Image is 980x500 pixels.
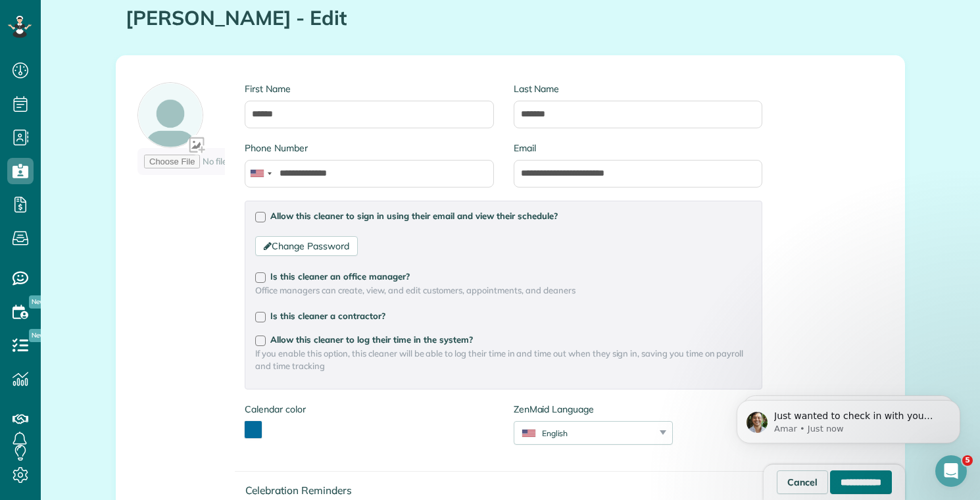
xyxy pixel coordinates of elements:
[245,485,772,496] h4: Celebration Reminders
[270,211,558,221] span: Allow this cleaner to sign in using their email and view their schedule?
[126,7,895,29] h1: [PERSON_NAME] - Edit
[245,403,305,416] label: Calendar color
[245,82,493,95] label: First Name
[245,421,262,438] button: toggle color picker dialog
[514,141,762,155] label: Email
[255,236,357,256] a: Change Password
[57,51,227,63] p: Message from Amar, sent Just now
[57,38,223,180] span: Just wanted to check in with you about how things are going: Do you have any questions I can addr...
[29,329,48,342] span: New
[514,82,762,95] label: Last Name
[962,455,973,466] span: 5
[270,311,385,321] span: Is this cleaner a contractor?
[777,470,828,494] a: Cancel
[255,284,752,297] span: Office managers can create, view, and edit customers, appointments, and cleaners
[270,271,410,282] span: Is this cleaner an office manager?
[255,347,752,372] span: If you enable this option, this cleaner will be able to log their time in and time out when they ...
[935,455,967,487] iframe: Intercom live chat
[514,428,656,439] div: English
[245,141,493,155] label: Phone Number
[245,161,276,187] div: United States: +1
[29,295,48,309] span: New
[717,372,980,464] iframe: Intercom notifications message
[270,334,473,345] span: Allow this cleaner to log their time in the system?
[514,403,673,416] label: ZenMaid Language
